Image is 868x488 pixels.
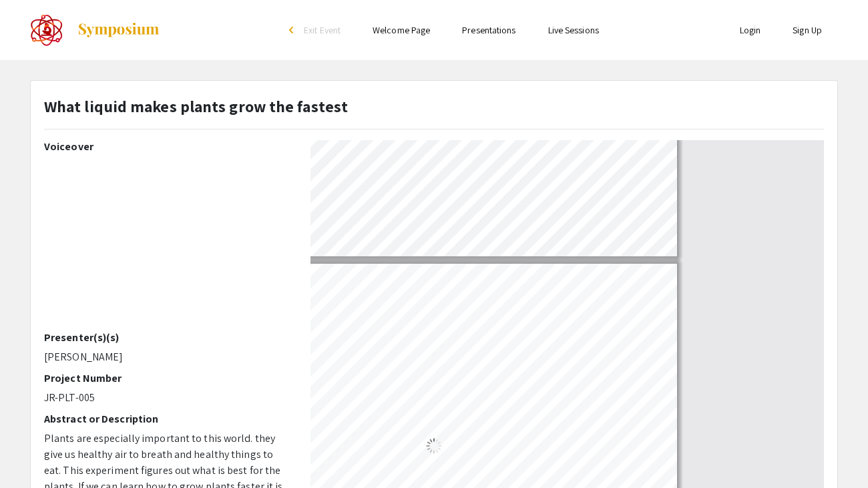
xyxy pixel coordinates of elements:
[10,428,57,478] iframe: Chat
[462,24,515,36] a: Presentations
[289,26,297,34] div: arrow_back_ios
[30,13,160,47] a: The 2022 CoorsTek Denver Metro Regional Science and Engineering Fair
[44,95,348,117] strong: What liquid makes plants grow the fastest
[373,24,430,36] a: Welcome Page
[44,372,290,385] h2: Project Number
[44,413,290,425] h2: Abstract or Description
[304,24,341,36] span: Exit Event
[44,331,290,344] h2: Presenter(s)(s)
[30,13,63,47] img: The 2022 CoorsTek Denver Metro Regional Science and Engineering Fair
[740,24,761,36] a: Login
[548,24,599,36] a: Live Sessions
[44,349,290,365] p: [PERSON_NAME]
[77,22,160,38] img: Symposium by ForagerOne
[793,24,822,36] a: Sign Up
[44,390,290,406] p: JR-PLT-005
[44,140,290,153] h2: Voiceover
